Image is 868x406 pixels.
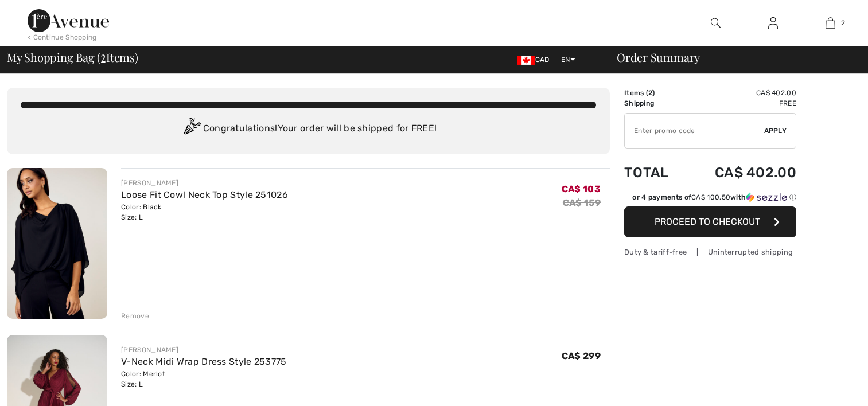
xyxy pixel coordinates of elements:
[624,98,685,108] td: Shipping
[685,153,796,192] td: CA$ 402.00
[632,192,796,202] div: or 4 payments of with
[121,311,149,321] div: Remove
[624,88,685,98] td: Items ( )
[648,89,652,97] span: 2
[685,88,796,98] td: CA$ 402.00
[100,49,106,64] span: 2
[691,193,730,201] span: CA$ 100.50
[764,126,787,136] span: Apply
[624,153,685,192] td: Total
[561,56,575,64] span: EN
[685,98,796,108] td: Free
[562,184,601,194] span: CA$ 103
[625,114,764,148] input: Promo code
[746,192,787,202] img: Sezzle
[121,369,287,389] div: Color: Merlot Size: L
[7,168,107,319] img: Loose Fit Cowl Neck Top Style 251026
[517,56,554,64] span: CAD
[655,216,760,227] span: Proceed to Checkout
[624,192,796,206] div: or 4 payments ofCA$ 100.50withSezzle Click to learn more about Sezzle
[121,356,287,367] a: V-Neck Midi Wrap Dress Style 253775
[121,178,288,188] div: [PERSON_NAME]
[180,118,203,140] img: Congratulation2.svg
[624,247,796,257] div: Duty & tariff-free | Uninterrupted shipping
[826,16,835,30] img: My Bag
[802,16,858,30] a: 2
[7,52,138,63] span: My Shopping Bag ( Items)
[517,56,535,65] img: Canadian Dollar
[841,18,845,28] span: 2
[21,118,596,140] div: Congratulations! Your order will be shipped for FREE!
[603,52,861,63] div: Order Summary
[28,32,97,42] div: < Continue Shopping
[121,202,288,222] div: Color: Black Size: L
[28,9,109,32] img: 1ère Avenue
[768,16,778,30] img: My Info
[563,197,601,208] s: CA$ 159
[624,206,796,237] button: Proceed to Checkout
[711,16,721,30] img: search the website
[759,16,787,30] a: Sign In
[121,189,288,200] a: Loose Fit Cowl Neck Top Style 251026
[562,350,601,361] span: CA$ 299
[121,345,287,355] div: [PERSON_NAME]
